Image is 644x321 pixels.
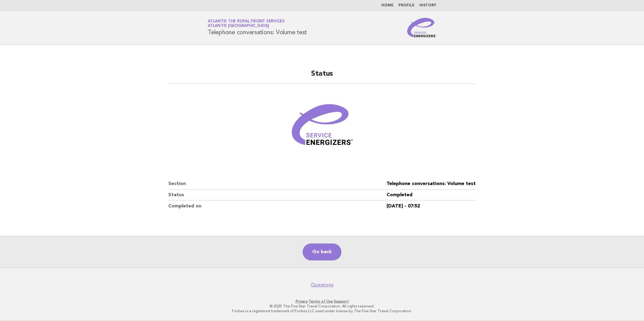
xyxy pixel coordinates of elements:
a: Atlantis The Royal Front ServicesAtlantis [GEOGRAPHIC_DATA] [208,19,285,28]
h1: Telephone conversations: Volume test [208,20,307,35]
img: Service Energizers [407,18,436,37]
a: Go back [303,243,341,260]
a: Terms of Use [309,299,333,303]
p: © 2025 The Five Star Travel Corporation. All rights reserved. [136,304,508,309]
dt: Completed on [168,201,387,212]
dd: Telephone conversations: Volume test [387,178,476,190]
h2: Status [168,69,476,84]
span: Atlantis [GEOGRAPHIC_DATA] [208,24,269,28]
dt: Section [168,178,387,190]
p: Forbes is a registered trademark of Forbes LLC used under license by The Five Star Travel Corpora... [136,309,508,313]
p: · · [136,299,508,304]
a: Privacy [296,299,308,303]
a: Profile [398,4,414,7]
a: Questions [311,282,334,288]
dt: Status [168,190,387,201]
img: Verified [286,91,358,164]
dd: [DATE] - 07:52 [387,201,476,212]
a: History [419,4,436,7]
dd: Completed [387,190,476,201]
a: Home [381,4,394,7]
a: Support [334,299,349,303]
